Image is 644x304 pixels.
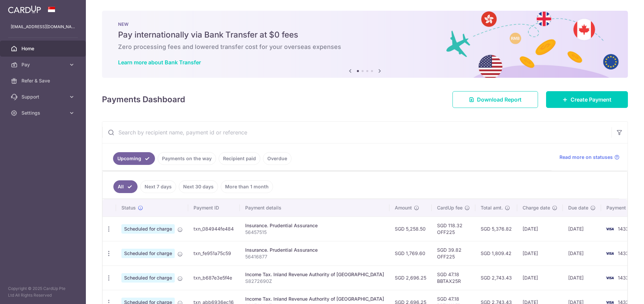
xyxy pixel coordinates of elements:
[389,241,432,265] td: SGD 1,769.60
[559,154,620,161] a: Read more on statuses
[517,265,563,290] td: [DATE]
[219,152,260,165] a: Recipient paid
[102,122,611,143] input: Search by recipient name, payment id or reference
[563,217,601,241] td: [DATE]
[389,265,432,290] td: SGD 2,696.25
[245,271,384,278] div: Income Tax. Inland Revenue Authority of [GEOGRAPHIC_DATA]
[263,152,291,165] a: Overdue
[113,152,155,165] a: Upcoming
[571,96,611,104] span: Create Payment
[432,241,475,265] td: SGD 39.82 OFF225
[618,226,629,232] span: 1433
[563,241,601,265] td: [DATE]
[21,77,66,84] span: Refer & Save
[452,91,538,108] a: Download Report
[432,265,475,290] td: SGD 47.18 BBTAX25R
[102,94,185,106] h4: Payments Dashboard
[432,217,475,241] td: SGD 118.32 OFF225
[118,59,201,66] a: Learn more about Bank Transfer
[389,217,432,241] td: SGD 5,258.50
[21,110,66,116] span: Settings
[221,180,273,193] a: More than 1 month
[245,253,384,260] p: 56416877
[517,217,563,241] td: [DATE]
[188,217,240,241] td: txn_084944fe484
[21,45,66,52] span: Home
[603,274,616,282] img: Bank Card
[559,154,613,161] span: Read more on statuses
[563,265,601,290] td: [DATE]
[21,61,66,68] span: Pay
[121,273,175,283] span: Scheduled for charge
[603,225,616,233] img: Bank Card
[245,222,384,229] div: Insurance. Prudential Assurance
[245,247,384,253] div: Insurance. Prudential Assurance
[240,199,389,217] th: Payment details
[102,11,628,78] img: Bank transfer banner
[11,23,75,30] p: [EMAIL_ADDRESS][DOMAIN_NAME]
[140,180,176,193] a: Next 7 days
[121,224,175,234] span: Scheduled for charge
[245,229,384,236] p: 56457515
[523,204,550,211] span: Charge date
[568,204,588,211] span: Due date
[481,204,503,211] span: Total amt.
[395,204,412,211] span: Amount
[475,265,517,290] td: SGD 2,743.43
[477,96,522,104] span: Download Report
[121,204,136,211] span: Status
[179,180,218,193] a: Next 30 days
[546,91,628,108] a: Create Payment
[245,278,384,285] p: S8272690Z
[21,94,66,100] span: Support
[618,275,629,281] span: 1433
[475,241,517,265] td: SGD 1,809.42
[113,180,138,193] a: All
[188,199,240,217] th: Payment ID
[517,241,563,265] td: [DATE]
[8,5,41,13] img: CardUp
[118,21,612,27] p: NEW
[118,43,612,51] h6: Zero processing fees and lowered transfer cost for your overseas expenses
[618,250,629,256] span: 1433
[437,204,463,211] span: CardUp fee
[121,249,175,258] span: Scheduled for charge
[188,265,240,290] td: txn_b687e3e5f4e
[118,29,612,40] h5: Pay internationally via Bank Transfer at $0 fees
[475,217,517,241] td: SGD 5,376.82
[603,249,616,257] img: Bank Card
[158,152,216,165] a: Payments on the way
[188,241,240,265] td: txn_fe951a75c59
[245,296,384,302] div: Income Tax. Inland Revenue Authority of [GEOGRAPHIC_DATA]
